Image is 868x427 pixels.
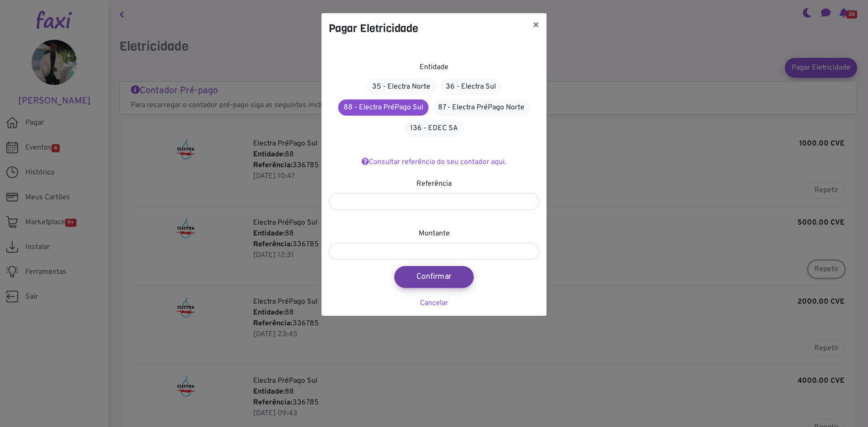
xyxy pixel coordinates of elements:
[419,228,450,239] label: Montante
[420,62,448,73] label: Entidade
[420,299,448,308] a: Cancelar
[432,99,530,116] a: 87 - Electra PréPago Norte
[362,158,506,167] a: Consultar referência do seu contador aqui.
[404,120,464,137] a: 136 - EDEC SA
[338,99,429,116] a: 88 - Electra PréPago Sul
[440,78,502,95] a: 36 - Electra Sul
[366,78,436,95] a: 35 - Electra Norte
[525,13,547,38] button: ×
[394,266,474,288] button: Confirmar
[416,178,452,189] label: Referência
[329,20,418,37] h4: Pagar Eletricidade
